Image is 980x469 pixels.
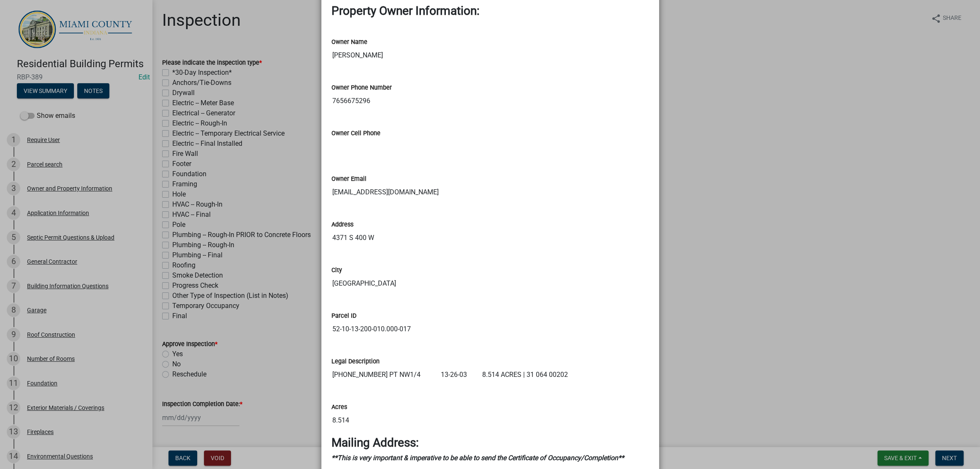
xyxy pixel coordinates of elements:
strong: Mailing Address: [331,436,419,450]
label: Acres [331,404,347,410]
label: Parcel ID [331,313,356,319]
label: Owner Phone Number [331,85,392,91]
label: Legal Description [331,359,380,365]
strong: **This is very important & imperative to be able to send the Certificate of Occupancy/Completion** [331,454,624,462]
label: Owner Email [331,176,366,182]
strong: Property Owner Information: [331,4,480,18]
label: Owner Cell Phone [331,131,380,136]
label: Address [331,222,353,228]
label: Owner Name [331,39,367,45]
label: City [331,267,342,273]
